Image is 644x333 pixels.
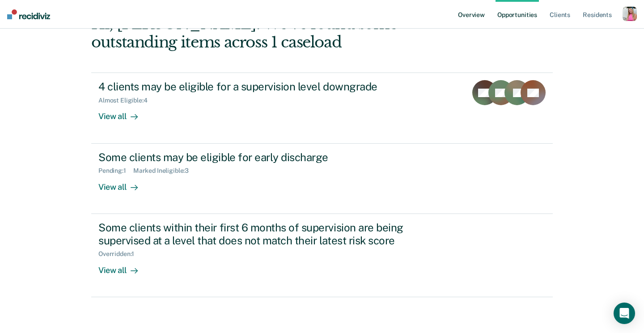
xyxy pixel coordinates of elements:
div: View all [98,175,148,192]
div: View all [98,104,148,122]
div: Overridden : 1 [98,250,141,258]
div: View all [98,258,148,275]
a: Some clients within their first 6 months of supervision are being supervised at a level that does... [91,214,553,297]
div: Hi, [PERSON_NAME]. We’ve found some outstanding items across 1 caseload [91,15,461,51]
div: Marked Ineligible : 3 [133,167,196,175]
a: 4 clients may be eligible for a supervision level downgradeAlmost Eligible:4View all [91,73,553,143]
div: 4 clients may be eligible for a supervision level downgrade [98,80,412,93]
div: Some clients within their first 6 months of supervision are being supervised at a level that does... [98,221,412,247]
img: Recidiviz [7,9,50,19]
a: Some clients may be eligible for early dischargePending:1Marked Ineligible:3View all [91,144,553,214]
div: Open Intercom Messenger [614,303,635,324]
div: Almost Eligible : 4 [98,97,155,104]
div: Pending : 1 [98,167,133,175]
div: Some clients may be eligible for early discharge [98,151,412,164]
